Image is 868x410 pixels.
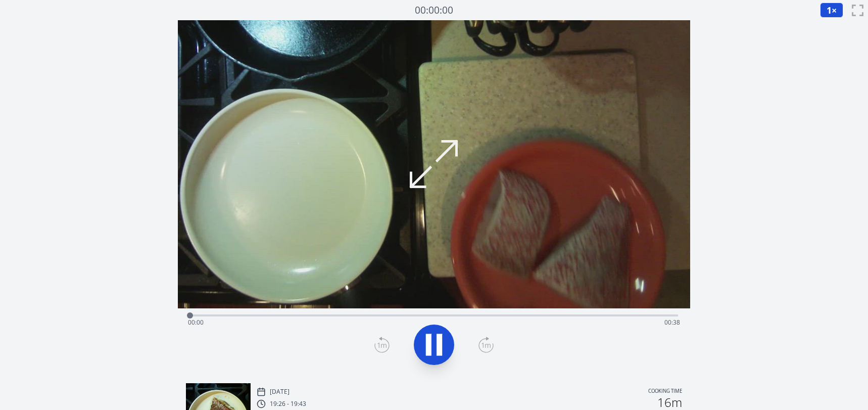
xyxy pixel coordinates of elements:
[415,3,453,18] a: 00:00:00
[270,388,290,396] p: [DATE]
[820,3,843,18] button: 1×
[827,4,832,16] span: 1
[657,396,682,408] h2: 16m
[648,387,682,396] p: Cooking time
[664,318,680,327] span: 00:38
[270,400,306,408] p: 19:26 - 19:43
